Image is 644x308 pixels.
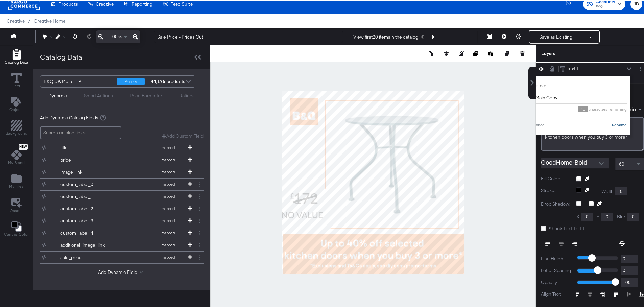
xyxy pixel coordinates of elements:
[541,174,571,181] label: Fill Color:
[98,268,145,274] button: Add Dynamic Field
[6,194,27,214] button: Assets
[150,74,166,86] strong: 44,176
[149,205,187,210] span: mapped
[40,177,195,189] button: custom_label_0mapped
[60,143,109,150] div: title
[34,17,65,22] a: Creative Home
[149,217,187,222] span: mapped
[532,121,546,127] button: Cancel
[60,229,109,235] div: custom_label_4
[40,153,204,165] div: pricemapped
[612,121,627,127] button: Rename
[428,29,437,42] button: Next Product
[162,132,204,138] button: Add Custom Field
[40,113,98,120] span: Add Dynamic Catalog Fields
[7,70,26,89] button: Text
[473,49,480,56] button: Copy image
[40,165,195,177] button: image_linkmapped
[5,58,28,64] span: Catalog Data
[601,187,614,193] label: Width
[1,46,32,66] button: Add Rectangle
[541,199,571,206] label: Drop Shadow:
[60,253,109,259] div: sale_price
[149,229,187,234] span: mapped
[617,212,625,219] label: Blur
[578,105,588,110] span: 41
[60,241,109,247] div: additional_image_link
[619,160,624,166] span: 60
[40,153,195,165] button: pricemapped
[40,141,204,152] div: titlemapped
[149,144,187,149] span: mapped
[541,266,572,273] label: Letter Spacing
[60,204,109,211] div: custom_label_2
[117,77,145,84] div: shopping
[473,50,478,55] svg: Copy image
[10,207,23,212] span: Assets
[40,214,195,226] button: custom_label_3mapped
[60,168,109,174] div: image_link
[567,64,579,71] div: Text 1
[40,238,195,250] button: additional_image_linkmapped
[149,241,187,246] span: mapped
[576,212,579,219] label: X
[8,159,25,164] span: My Brand
[5,171,28,190] button: Add Files
[5,94,28,113] button: Add Text
[596,3,615,8] span: B&Q
[19,143,28,148] span: New
[6,129,27,135] span: Background
[40,202,195,213] button: custom_label_2mapped
[84,91,113,98] div: Smart Actions
[9,182,24,188] span: My Files
[110,32,122,39] span: 100%
[40,189,195,201] button: custom_label_1mapped
[179,91,195,98] div: Ratings
[7,17,25,22] span: Creative
[149,156,187,161] span: mapped
[353,32,418,39] div: View first 20 items in the catalog
[40,214,204,226] div: custom_label_3mapped
[149,168,187,173] span: mapped
[60,180,109,186] div: custom_label_0
[60,156,109,162] div: price
[40,189,204,201] div: custom_label_1mapped
[44,74,112,86] div: B&Q UK Meta - 1P
[4,141,29,166] button: NewMy Brand
[150,74,170,86] div: products
[40,250,195,262] button: sale_pricemapped
[40,177,204,189] div: custom_label_0mapped
[488,50,493,55] svg: Paste image
[60,216,109,223] div: custom_label_3
[40,51,82,61] div: Catalog Data
[149,181,187,185] span: mapped
[40,165,204,177] div: image_linkmapped
[637,64,644,71] button: Layer Options
[9,105,24,111] span: Objects
[545,133,627,139] span: kitchen doors when you buy 3 or more*
[149,254,187,258] span: mapped
[60,192,109,198] div: custom_label_1
[529,29,582,42] button: Save as Existing
[13,82,20,87] span: Text
[4,230,29,236] span: Canvas Color
[130,91,162,98] div: Price Formatter
[25,17,34,22] span: /
[40,226,204,238] div: custom_label_4mapped
[597,212,599,219] label: Y
[149,193,187,197] span: mapped
[40,226,195,238] button: custom_label_4mapped
[40,238,204,250] div: additional_image_linkmapped
[40,250,204,262] div: sale_pricemapped
[532,105,627,110] div: characters remaining
[40,141,195,152] button: titlemapped
[40,202,204,213] div: custom_label_2mapped
[40,125,121,138] input: Search catalog fields
[596,157,606,167] button: Open
[541,278,572,284] label: Opacity
[2,118,31,137] button: Add Rectangle
[541,186,571,194] label: Stroke:
[48,91,67,98] div: Dynamic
